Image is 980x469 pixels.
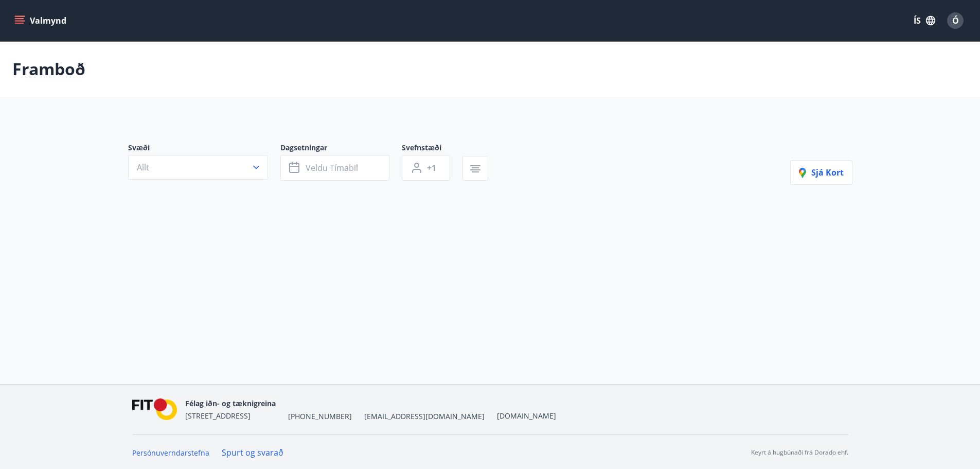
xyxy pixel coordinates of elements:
span: [EMAIL_ADDRESS][DOMAIN_NAME] [364,411,485,422]
p: Keyrt á hugbúnaði frá Dorado ehf. [751,448,848,457]
button: Allt [128,155,268,180]
span: Ó [952,15,959,26]
button: menu [12,11,70,30]
a: Persónuverndarstefna [132,448,209,458]
span: Veldu tímabil [306,162,358,173]
p: Framboð [12,58,85,80]
span: Félag iðn- og tæknigreina [185,398,276,408]
span: Sjá kort [799,167,844,178]
span: Dagsetningar [280,143,402,155]
span: Allt [137,162,149,173]
span: [PHONE_NUMBER] [288,411,352,422]
button: Veldu tímabil [280,155,389,181]
button: ÍS [908,11,941,30]
span: +1 [427,162,436,173]
button: Sjá kort [790,160,852,185]
a: [DOMAIN_NAME] [497,411,556,421]
span: [STREET_ADDRESS] [185,411,251,421]
button: +1 [402,155,450,181]
span: Svefnstæði [402,143,462,155]
img: FPQVkF9lTnNbbaRSFyT17YYeljoOGk5m51IhT0bO.png [132,398,177,421]
a: Spurt og svarað [222,447,283,458]
span: Svæði [128,143,280,155]
button: Ó [943,8,968,33]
